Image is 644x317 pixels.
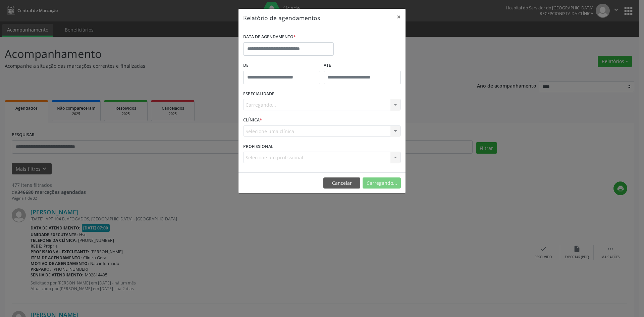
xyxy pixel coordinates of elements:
label: ATÉ [324,60,401,71]
label: De [243,60,320,71]
label: PROFISSIONAL [243,141,273,152]
h5: Relatório de agendamentos [243,13,320,22]
button: Cancelar [323,177,360,189]
label: ESPECIALIDADE [243,89,274,99]
label: CLÍNICA [243,115,262,125]
label: DATA DE AGENDAMENTO [243,32,296,42]
button: Close [392,9,406,25]
button: Carregando... [363,177,401,189]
